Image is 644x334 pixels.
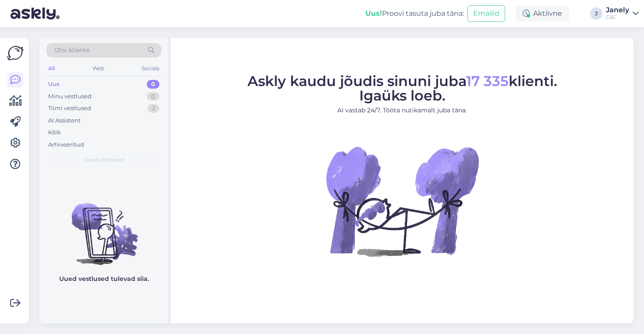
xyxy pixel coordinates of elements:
div: Proovi tasuta juba täna: [365,8,464,19]
div: Aktiivne [516,6,569,22]
span: Uued vestlused [84,156,124,164]
p: Uued vestlused tulevad siia. [59,274,149,284]
div: 2 [148,104,159,113]
span: Otsi kliente [54,46,89,55]
div: J [590,7,602,20]
div: C&C [606,14,629,21]
span: Askly kaudu jõudis sinuni juba klienti. Igaüks loeb. [248,72,557,104]
img: No Chat active [323,122,481,280]
a: JanelyC&C [606,7,639,21]
img: No chats [39,187,168,266]
div: AI Assistent [48,116,81,125]
p: AI vastab 24/7. Tööta nutikamalt juba täna. [248,106,557,115]
div: Web [91,63,106,74]
div: All [46,63,57,74]
div: Kõik [48,128,61,137]
button: Emailid [467,5,505,22]
span: 17 335 [466,72,509,90]
div: 0 [147,80,159,89]
div: Janely [606,7,629,14]
div: Socials [140,63,161,74]
div: Uus [48,80,60,89]
div: Arhiveeritud [48,140,84,149]
img: Askly Logo [7,45,24,61]
div: Minu vestlused [48,92,92,101]
div: 0 [147,92,159,101]
div: Tiimi vestlused [48,104,91,113]
b: Uus! [365,9,382,18]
